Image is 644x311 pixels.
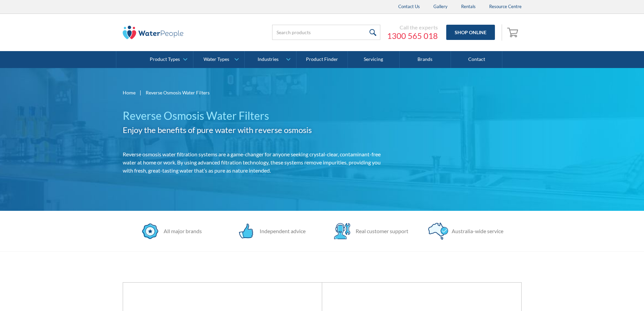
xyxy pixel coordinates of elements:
a: Open cart [505,24,522,41]
p: Reverse osmosis water filtration systems are a game-changer for anyone seeking crystal-clear, con... [123,150,382,175]
a: Product Types [142,51,193,68]
a: 1300 565 018 [387,31,438,41]
div: Reverse Osmosis Water Filters [146,89,210,96]
a: Product Finder [296,51,348,68]
div: Product Types [150,57,180,62]
a: Contact [451,51,502,68]
h1: Reverse Osmosis Water Filters [123,108,382,124]
a: Shop Online [446,25,495,40]
a: Brands [400,51,451,68]
div: Real customer support [352,227,408,235]
a: Servicing [348,51,399,68]
div: All major brands [160,227,202,235]
div: Water Types [204,57,229,62]
a: Home [123,89,136,96]
div: | [139,88,142,96]
img: The Water People [123,26,184,39]
input: Search products [272,25,380,40]
a: Industries [245,51,296,68]
div: Independent advice [256,227,306,235]
div: Industries [258,57,279,62]
div: Call the experts [387,24,438,31]
a: Water Types [193,51,244,68]
h2: Enjoy the benefits of pure water with reverse osmosis [123,124,382,136]
div: Australia-wide service [448,227,503,235]
img: shopping cart [507,27,520,38]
